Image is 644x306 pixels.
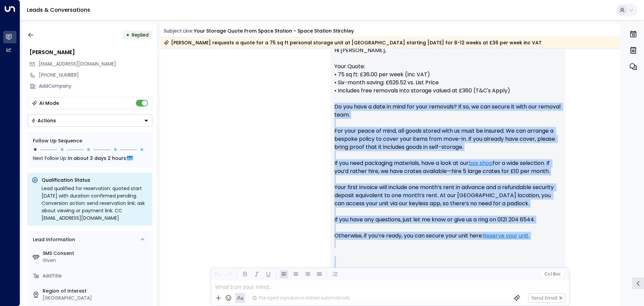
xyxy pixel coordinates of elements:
[225,270,233,278] button: Redo
[43,272,150,279] div: AddTitle
[39,60,116,68] span: leighmitchell88@hotmail.com
[164,39,542,46] div: [PERSON_NAME] requests a quote for a 75 sq ft personal storage unit at [GEOGRAPHIC_DATA] starting...
[33,137,147,144] div: Follow Up Sequence
[164,28,193,34] span: Subject Line:
[39,100,59,106] div: AI Mode
[132,32,149,38] span: Replied
[334,46,561,248] p: Hi [PERSON_NAME], Your Quote: • 75 sq ft: £36.00 per week (Inc VAT) • Six-month saving: £626.52 v...
[43,250,150,257] label: SMS Consent
[28,115,152,127] button: Actions
[33,155,147,162] div: Next Follow Up:
[31,236,75,243] div: Lead Information
[213,270,221,278] button: Undo
[541,271,563,277] button: Cc|Bcc
[252,295,350,301] div: The agent signature is added automatically
[30,48,152,56] div: [PERSON_NAME]
[194,28,354,35] div: Your storage quote from Space Station - Space Station Stirchley
[483,232,529,240] a: Reserve your unit
[31,118,56,124] div: Actions
[43,295,150,302] div: [GEOGRAPHIC_DATA]
[43,257,150,264] div: Given
[469,159,493,167] a: box shop
[39,83,152,90] div: AddCompany
[43,288,150,295] label: Region of Interest
[42,177,148,183] p: Qualification Status
[39,60,116,67] span: [EMAIL_ADDRESS][DOMAIN_NAME]
[28,115,152,127] div: Button group with a nested menu
[42,185,148,222] div: Lead qualified for reservation: quoted start [DATE] with duration confirmed pending. Conversion a...
[27,6,90,14] a: Leads & Conversations
[126,29,129,41] div: •
[68,155,126,162] span: In about 3 days 2 hours
[39,72,152,79] div: [PHONE_NUMBER]
[551,272,552,276] span: |
[544,272,560,276] span: Cc Bcc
